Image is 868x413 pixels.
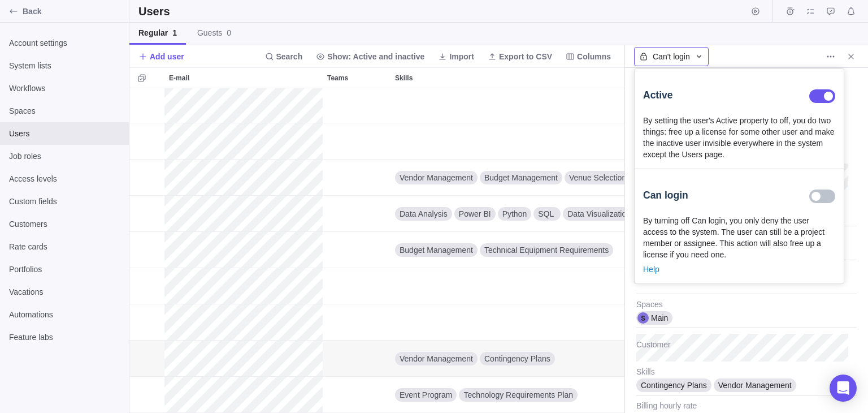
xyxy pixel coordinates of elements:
[643,87,673,103] div: Active
[635,264,844,283] a: Help
[653,51,690,62] span: Can't login
[643,187,688,203] div: Can login
[643,215,835,260] div: By turning off Can login, you only deny the user access to the system. The user can still be a pr...
[643,115,835,160] div: By setting the user's Active property to off, you do two things: free up a license for some other...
